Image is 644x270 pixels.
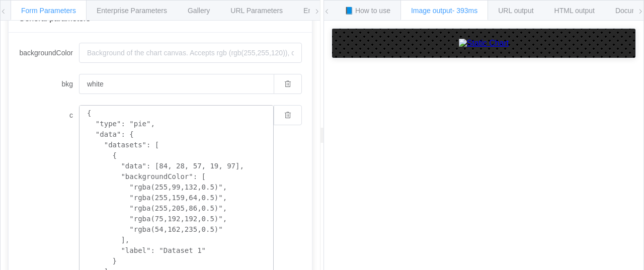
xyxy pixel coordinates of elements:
label: c [19,105,79,125]
span: - 393ms [452,7,478,15]
span: Enterprise Parameters [97,7,167,15]
label: bkg [19,74,79,94]
input: Background of the chart canvas. Accepts rgb (rgb(255,255,120)), colors (red), and url-encoded hex... [79,74,274,94]
span: URL output [498,7,533,15]
span: 📘 How to use [345,7,390,15]
a: Static Chart [342,39,625,48]
input: Background of the chart canvas. Accepts rgb (rgb(255,255,120)), colors (red), and url-encoded hex... [79,43,302,63]
label: backgroundColor [19,43,79,63]
span: Form Parameters [21,7,76,15]
span: Gallery [188,7,210,15]
img: Static Chart [459,39,509,48]
span: Environments [303,7,347,15]
span: Image output [411,7,477,15]
span: HTML output [554,7,595,15]
span: URL Parameters [230,7,283,15]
